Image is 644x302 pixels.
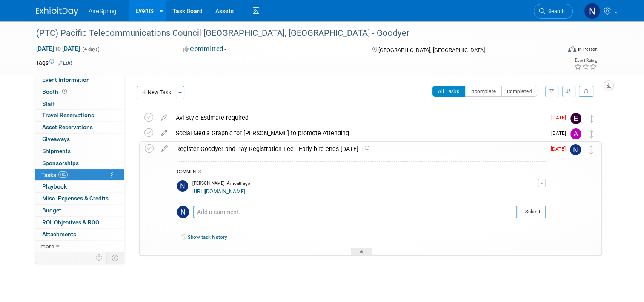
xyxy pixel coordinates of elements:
[42,195,109,202] span: Misc. Expenses & Credits
[579,86,593,97] a: Refresh
[172,126,546,140] div: Social Media Graphic for [PERSON_NAME] to promote Attending
[590,130,594,138] i: Move task
[36,7,78,16] img: ExhibitDay
[40,243,54,250] span: more
[35,229,124,240] a: Attachments
[60,88,69,95] span: Booth not reserved yet
[551,115,570,121] span: [DATE]
[42,136,70,142] span: Giveaways
[172,142,546,156] div: Register Goodyer and Pay Registration Fee - Early bird ends [DATE]
[432,86,465,97] button: All Tasks
[42,148,71,154] span: Shipments
[574,58,597,63] div: Event Rating
[58,60,72,66] a: Edit
[35,217,124,228] a: ROI, Objectives & ROO
[92,252,107,263] td: Personalize Event Tab Strip
[35,181,124,192] a: Playbook
[82,46,100,52] span: (4 days)
[157,145,172,153] a: edit
[35,193,124,204] a: Misc. Expenses & Credits
[35,205,124,216] a: Budget
[551,130,570,136] span: [DATE]
[35,145,124,157] a: Shipments
[58,171,68,178] span: 0%
[465,86,502,97] button: Incomplete
[157,129,172,137] a: edit
[157,114,172,122] a: edit
[584,3,600,19] img: Natalie Pyron
[35,122,124,133] a: Asset Reservations
[42,207,61,214] span: Budget
[570,128,581,139] img: Angie Handal
[551,146,570,152] span: [DATE]
[521,206,546,218] button: Submit
[192,189,245,195] a: [URL][DOMAIN_NAME]
[534,4,573,19] a: Search
[35,134,124,145] a: Giveaways
[35,169,124,181] a: Tasks0%
[180,45,230,54] button: Committed
[515,44,598,57] div: Event Format
[36,45,80,52] span: [DATE] [DATE]
[358,147,369,152] span: 1
[589,146,593,154] i: Move task
[42,124,93,131] span: Asset Reservations
[35,110,124,121] a: Travel Reservations
[42,183,67,190] span: Playbook
[42,76,90,83] span: Event Information
[177,180,188,192] img: Natalie Pyron
[54,45,62,52] span: to
[36,58,72,67] td: Tags
[137,86,176,99] button: New Task
[578,46,598,52] div: In-Person
[35,86,124,98] a: Booth
[172,110,546,125] div: Avi Style Estimate required
[378,47,485,53] span: [GEOGRAPHIC_DATA], [GEOGRAPHIC_DATA]
[192,180,250,186] span: [PERSON_NAME] - A month ago
[33,26,550,41] div: (PTC) Pacific Telecommunications Council [GEOGRAPHIC_DATA], [GEOGRAPHIC_DATA] - Goodyer
[42,112,94,119] span: Travel Reservations
[570,113,581,124] img: erica arjona
[35,74,124,86] a: Event Information
[42,160,79,166] span: Sponsorships
[177,206,189,218] img: Natalie Pyron
[107,252,124,263] td: Toggle Event Tabs
[590,115,594,123] i: Move task
[89,8,116,15] span: AireSpring
[188,234,227,240] a: Show task history
[35,157,124,169] a: Sponsorships
[35,241,124,252] a: more
[568,46,576,52] img: Format-Inperson.png
[41,171,68,178] span: Tasks
[42,88,69,95] span: Booth
[501,86,538,97] button: Completed
[42,231,76,238] span: Attachments
[177,168,546,177] div: COMMENTS
[35,98,124,110] a: Staff
[545,8,565,15] span: Search
[42,219,99,226] span: ROI, Objectives & ROO
[570,144,581,155] img: Natalie Pyron
[42,100,55,107] span: Staff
